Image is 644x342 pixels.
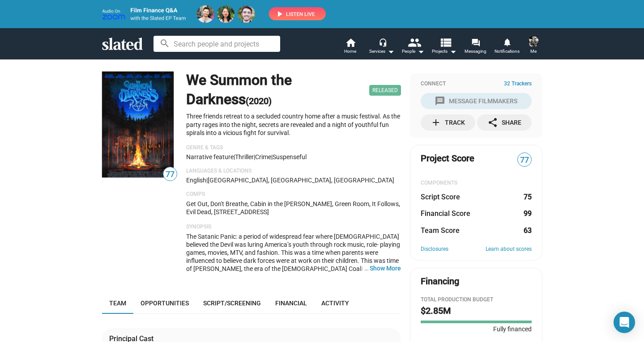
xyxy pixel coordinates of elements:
p: Comps [186,191,401,198]
mat-icon: notifications [503,38,511,46]
p: Synopsis [186,224,401,231]
mat-icon: view_list [439,36,452,49]
span: Team [109,300,126,307]
div: Connect [421,80,532,88]
mat-icon: arrow_drop_down [415,46,426,57]
p: Get Out, Don't Breathe, Cabin in the [PERSON_NAME], Green Room, It Follows, Evil Dead, [STREET_AD... [186,200,401,216]
span: | [234,153,235,160]
span: 77 [163,169,177,181]
mat-icon: forum [471,38,480,47]
button: Share [477,114,532,131]
span: Opportunities [141,300,189,307]
div: Share [487,114,521,131]
dt: Team Score [421,226,460,235]
p: Three friends retreat to a secluded country home after a music festival. As the party rages into ... [186,112,401,137]
span: suspenseful [273,153,307,160]
span: | [271,153,273,160]
span: English [186,177,206,184]
a: Financial [268,292,314,314]
a: Script/Screening [196,292,268,314]
a: Learn about scores [486,246,532,253]
mat-icon: arrow_drop_down [448,46,458,57]
dd: 63 [523,226,532,235]
span: Script/Screening [203,300,261,307]
dt: Script Score [421,192,460,202]
button: People [397,37,429,57]
p: Genre & Tags [186,144,401,152]
span: Financial [275,300,307,307]
h2: $2.85M [421,305,451,317]
div: Total Production budget [421,296,532,304]
span: Home [344,46,356,57]
div: COMPONENTS [421,180,532,187]
button: Track [421,114,475,131]
span: Narrative feature [186,153,234,160]
a: Messaging [460,37,491,57]
a: Notifications [491,37,523,57]
div: Services [369,46,394,57]
mat-icon: headset_mic [379,38,387,46]
span: crime [255,153,271,160]
span: The Satanic Panic: a period of widespread fear where [DEMOGRAPHIC_DATA] believed the Devil was lu... [186,233,401,329]
a: Disclosures [421,246,448,253]
button: …Show More [370,264,401,272]
div: People [402,46,424,57]
div: Open Intercom Messenger [614,312,635,333]
button: Services [366,37,397,57]
mat-icon: people [407,36,420,49]
img: promo-live-zoom-ep-team4.png [102,5,326,23]
span: Activity [321,300,349,307]
span: Me [530,46,537,57]
span: | [254,153,255,160]
span: … [360,264,370,272]
a: Activity [314,292,356,314]
h1: We Summon the Darkness [186,71,366,109]
img: Patrick Bertram Hague [528,36,539,47]
div: Message Filmmakers [435,93,517,109]
a: Team [102,292,133,314]
span: Projects [432,46,456,57]
span: 32 Trackers [504,80,532,88]
span: Notifications [495,46,520,57]
input: Search people and projects [154,36,280,52]
a: Home [335,37,366,57]
span: (2020) [246,96,272,106]
span: Released [369,85,401,96]
dd: 99 [523,209,532,218]
dd: 75 [523,192,532,202]
img: We Summon the Darkness [102,72,174,177]
dt: Financial Score [421,209,470,218]
span: [GEOGRAPHIC_DATA], [GEOGRAPHIC_DATA], [GEOGRAPHIC_DATA] [208,177,394,184]
button: Projects [429,37,460,57]
span: | [206,177,208,184]
span: Thriller [235,153,254,160]
div: Track [431,114,465,131]
a: Opportunities [133,292,196,314]
mat-icon: arrow_drop_down [385,46,396,57]
mat-icon: home [345,37,356,48]
button: Message Filmmakers [421,93,532,109]
span: Fully financed [490,325,532,334]
button: Patrick Bertram HagueMe [523,34,544,58]
span: 77 [518,154,531,166]
p: Languages & Locations [186,168,401,175]
mat-icon: message [435,96,445,106]
mat-icon: share [487,117,498,128]
span: Messaging [465,46,486,57]
span: Project Score [421,152,474,165]
mat-icon: add [431,117,441,128]
div: Financing [421,275,459,287]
